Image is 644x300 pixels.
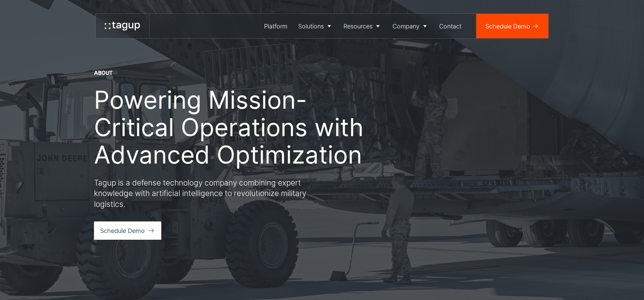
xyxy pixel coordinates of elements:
[485,22,530,31] div: Schedule Demo
[439,22,461,31] div: Contact
[298,22,324,31] div: Solutions
[434,14,467,38] a: Contact
[293,14,338,38] a: Solutions
[392,22,420,31] div: Company
[387,14,434,38] a: Company
[100,226,145,235] div: Schedule Demo
[476,14,548,38] a: Schedule Demo
[338,14,387,38] a: Resources
[94,177,337,210] p: Tagup is a defense technology company combining expert knowledge with artificial intelligence to ...
[343,22,373,31] div: Resources
[94,221,162,240] a: Schedule Demo
[264,22,287,31] div: Platform
[94,69,113,77] div: About
[94,86,378,168] h1: Powering Mission-Critical Operations with Advanced Optimization
[259,14,293,38] a: Platform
